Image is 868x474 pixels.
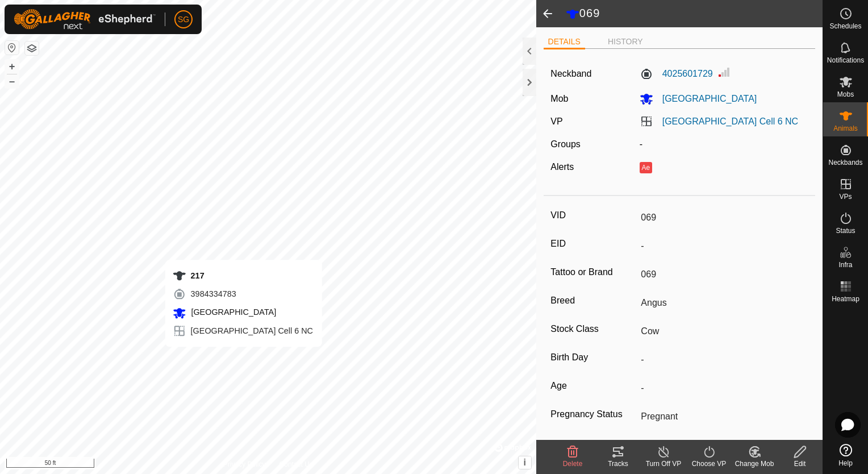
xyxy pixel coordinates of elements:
div: Turn Off VP [641,459,686,469]
img: Gallagher Logo [14,9,156,30]
span: i [524,458,526,467]
label: Weight [550,435,636,459]
label: EID [550,236,636,251]
label: VP [550,117,562,126]
img: Signal strength [717,65,731,79]
label: Breed [550,293,636,308]
label: Groups [550,139,580,149]
label: Pregnancy Status [550,407,636,422]
li: HISTORY [603,36,648,48]
div: 3984334783 [173,287,313,301]
span: SG [178,14,189,26]
button: Map Layers [25,41,39,55]
label: Stock Class [550,322,636,336]
div: Choose VP [686,459,732,469]
a: Help [823,439,868,471]
label: Birth Day [550,350,636,365]
span: Schedules [829,23,861,30]
div: - [635,138,813,151]
span: Delete [563,460,583,468]
span: Neckbands [828,159,862,166]
button: i [519,456,531,469]
label: Neckband [550,67,591,81]
span: [GEOGRAPHIC_DATA] [189,307,277,317]
span: Animals [833,125,858,132]
a: [GEOGRAPHIC_DATA] Cell 6 NC [662,117,798,126]
button: Reset Map [5,41,19,55]
button: + [5,60,19,73]
span: Status [836,227,855,234]
div: Change Mob [732,459,777,469]
span: Infra [838,261,852,268]
label: 4025601729 [640,67,713,81]
a: Privacy Policy [223,459,266,469]
span: Heatmap [832,296,859,302]
span: Notifications [827,57,864,64]
span: Help [838,460,853,467]
button: – [5,74,19,88]
label: VID [550,208,636,223]
div: [GEOGRAPHIC_DATA] Cell 6 NC [173,324,313,338]
button: Ae [640,162,652,173]
span: Mobs [837,91,854,98]
div: 217 [173,269,313,282]
span: VPs [839,193,852,200]
a: Contact Us [279,459,313,469]
span: [GEOGRAPHIC_DATA] [653,94,757,103]
label: Tattoo or Brand [550,265,636,280]
li: DETAILS [544,36,585,49]
label: Mob [550,94,568,103]
label: Alerts [550,162,574,172]
label: Age [550,379,636,393]
div: Tracks [595,459,641,469]
h2: 069 [566,6,823,21]
div: Edit [777,459,823,469]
